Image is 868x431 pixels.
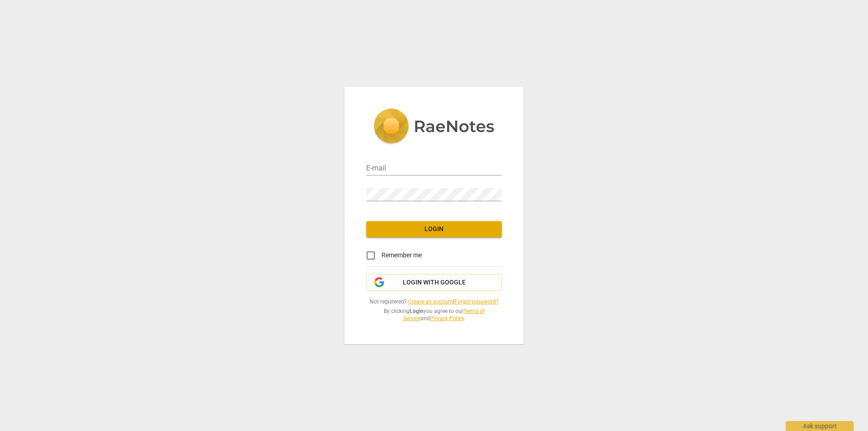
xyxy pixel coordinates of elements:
[403,278,466,287] span: Login with Google
[408,298,453,305] a: Create an account
[786,421,854,431] div: Ask support
[430,315,464,322] a: Privacy Policy
[403,308,485,322] a: Terms of Service
[373,109,495,146] img: 5ac2273c67554f335776073100b6d88f.svg
[366,221,502,237] button: Login
[454,298,499,305] a: Forgot password?
[366,308,502,322] span: By clicking you agree to our and .
[366,298,502,306] span: Not registered? |
[373,225,495,234] span: Login
[366,274,502,291] button: Login with Google
[382,251,422,260] span: Remember me
[410,308,424,314] b: Login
